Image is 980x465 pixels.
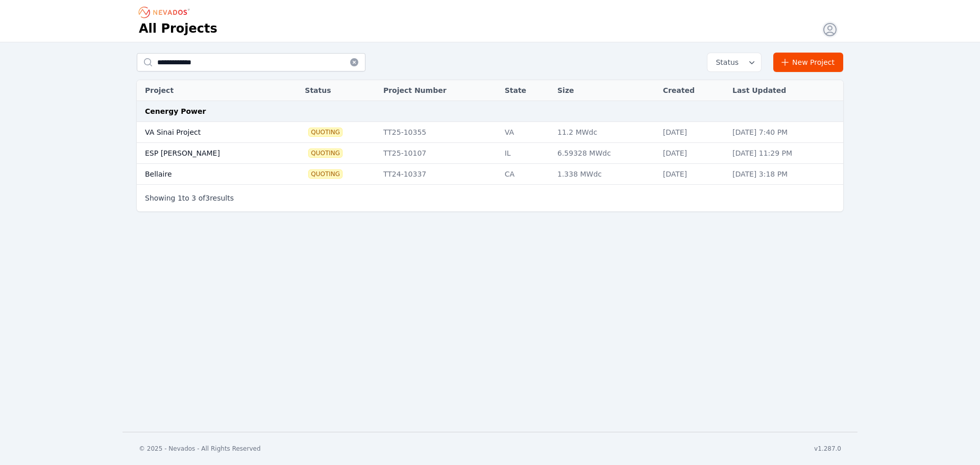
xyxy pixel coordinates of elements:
[552,143,658,164] td: 6.59328 MWdc
[378,164,500,185] td: TT24-10337
[727,122,843,143] td: [DATE] 7:40 PM
[552,122,658,143] td: 11.2 MWdc
[300,80,378,101] th: Status
[137,122,283,143] td: VA Sinai Project
[727,80,843,101] th: Last Updated
[658,122,727,143] td: [DATE]
[191,194,196,202] span: 3
[552,80,658,101] th: Size
[500,122,552,143] td: VA
[137,164,283,185] td: Bellaire
[378,143,500,164] td: TT25-10107
[309,170,342,178] span: Quoting
[309,128,342,136] span: Quoting
[500,164,552,185] td: CA
[205,194,210,202] span: 3
[727,164,843,185] td: [DATE] 3:18 PM
[658,143,727,164] td: [DATE]
[500,143,552,164] td: IL
[139,445,261,453] div: © 2025 - Nevados - All Rights Reserved
[712,57,739,67] span: Status
[137,143,843,164] tr: ESP [PERSON_NAME]QuotingTT25-10107IL6.59328 MWdc[DATE][DATE] 11:29 PM
[139,4,193,20] nav: Breadcrumb
[137,80,283,101] th: Project
[139,20,217,37] h1: All Projects
[378,80,500,101] th: Project Number
[658,80,727,101] th: Created
[727,143,843,164] td: [DATE] 11:29 PM
[309,149,342,157] span: Quoting
[500,80,552,101] th: State
[145,193,234,203] p: Showing to of results
[137,122,843,143] tr: VA Sinai ProjectQuotingTT25-10355VA11.2 MWdc[DATE][DATE] 7:40 PM
[137,164,843,185] tr: BellaireQuotingTT24-10337CA1.338 MWdc[DATE][DATE] 3:18 PM
[707,53,761,71] button: Status
[658,164,727,185] td: [DATE]
[378,122,500,143] td: TT25-10355
[137,101,843,122] td: Cenergy Power
[552,164,658,185] td: 1.338 MWdc
[137,143,283,164] td: ESP [PERSON_NAME]
[178,194,182,202] span: 1
[814,445,841,453] div: v1.287.0
[773,53,843,72] a: New Project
